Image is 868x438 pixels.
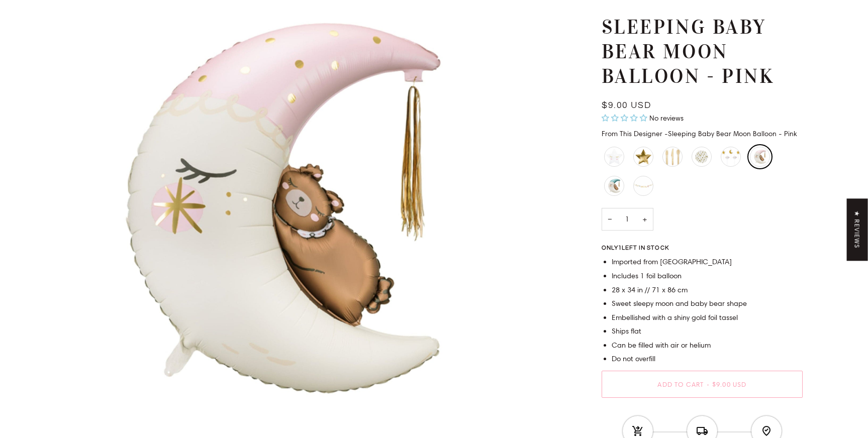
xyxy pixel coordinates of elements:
[636,208,653,231] button: Increase quantity
[664,129,797,138] span: Sleeping Baby Bear Moon Balloon - Pink
[602,15,795,88] h1: Sleeping Baby Bear Moon Balloon - Pink
[704,380,712,388] span: •
[712,380,747,388] span: $9.00 USD
[631,144,656,169] li: Twinkle Little Star Plates
[602,144,627,169] li: Little Star Napkins
[718,144,743,169] li: Cloud, Moon, and Star Candles
[657,380,704,388] span: Add to Cart
[602,208,618,231] button: Decrease quantity
[747,144,773,169] li: Sleeping Baby Bear Moon Balloon - Pink
[612,326,803,337] li: Ships flat
[612,312,803,323] li: Embellished with a shiny gold foil tassel
[649,114,684,123] span: No reviews
[602,245,673,251] span: Only left in stock
[602,129,662,138] span: From This Designer
[602,101,651,110] span: $9.00 USD
[602,371,803,398] button: Add to Cart
[602,173,627,198] li: Sleeping Baby Bear Moon Balloon - Blue
[664,129,668,138] span: -
[612,340,803,351] li: Can be filled with air or helium
[689,144,714,169] li: Gold Stars Paper Straws
[612,298,803,309] li: Sweet sleepy moon and baby bear shape
[618,245,622,251] span: 1
[612,354,803,365] li: Do not overfill
[612,271,803,282] li: Includes 1 foil balloon
[612,257,803,268] li: Imported from [GEOGRAPHIC_DATA]
[631,173,656,198] li: Oh Baby Accessories Banner
[660,144,685,169] li: Gold Stars Wooden Cutlery
[847,198,868,261] div: Click to open Judge.me floating reviews tab
[612,284,803,295] li: 28 x 34 in // 71 x 86 cm
[602,208,653,231] input: Quantity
